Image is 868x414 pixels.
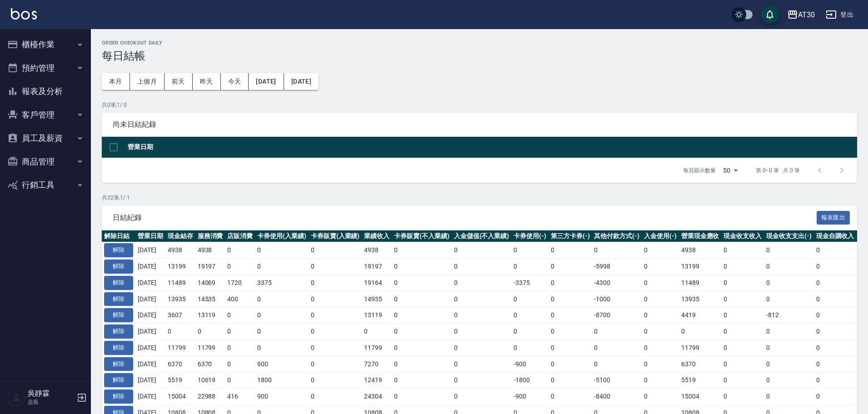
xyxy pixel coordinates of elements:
[225,356,255,372] td: 0
[362,372,392,389] td: 12419
[761,5,779,24] button: save
[195,291,225,307] td: 14535
[165,73,193,90] button: 前天
[195,339,225,356] td: 11799
[104,276,133,290] button: 解除
[135,324,165,340] td: [DATE]
[511,324,549,340] td: 0
[756,166,800,175] p: 第 0–0 筆 共 0 筆
[165,339,195,356] td: 11799
[642,230,679,242] th: 入金使用(-)
[392,242,452,259] td: 0
[511,291,549,307] td: 0
[225,291,255,307] td: 400
[165,372,195,389] td: 5519
[592,274,642,291] td: -4300
[102,230,135,242] th: 解除日結
[195,274,225,291] td: 14069
[135,291,165,307] td: [DATE]
[798,9,815,20] div: AT30
[135,372,165,389] td: [DATE]
[392,389,452,405] td: 0
[249,73,284,90] button: [DATE]
[225,307,255,324] td: 0
[4,103,87,127] button: 客戶管理
[362,324,392,340] td: 0
[592,339,642,356] td: 0
[764,274,814,291] td: 0
[193,73,221,90] button: 昨天
[225,230,255,242] th: 店販消費
[255,259,309,275] td: 0
[814,242,857,259] td: 0
[255,230,309,242] th: 卡券使用(入業績)
[549,372,592,389] td: 0
[255,324,309,340] td: 0
[284,73,319,90] button: [DATE]
[392,274,452,291] td: 0
[814,324,857,340] td: 0
[452,291,512,307] td: 0
[549,291,592,307] td: 0
[817,211,850,225] button: 報表匯出
[511,230,549,242] th: 卡券使用(-)
[309,274,362,291] td: 0
[764,291,814,307] td: 0
[764,389,814,405] td: 0
[195,389,225,405] td: 22988
[679,356,722,372] td: 6370
[165,242,195,259] td: 4938
[4,126,87,150] button: 員工及薪資
[255,274,309,291] td: 3375
[592,372,642,389] td: -5100
[642,291,679,307] td: 0
[452,389,512,405] td: 0
[309,307,362,324] td: 0
[679,389,722,405] td: 15004
[814,259,857,275] td: 0
[225,372,255,389] td: 0
[642,339,679,356] td: 0
[642,389,679,405] td: 0
[225,389,255,405] td: 416
[362,389,392,405] td: 24304
[642,324,679,340] td: 0
[592,356,642,372] td: 0
[255,307,309,324] td: 0
[452,259,512,275] td: 0
[165,324,195,340] td: 0
[764,339,814,356] td: 0
[679,291,722,307] td: 13935
[592,307,642,324] td: -8700
[125,137,857,158] th: 營業日期
[642,356,679,372] td: 0
[721,307,764,324] td: 0
[28,389,74,398] h5: 吳靜霖
[392,291,452,307] td: 0
[549,274,592,291] td: 0
[195,259,225,275] td: 19197
[362,307,392,324] td: 13119
[362,356,392,372] td: 7270
[764,259,814,275] td: 0
[679,339,722,356] td: 11799
[362,242,392,259] td: 4938
[511,356,549,372] td: -900
[814,307,857,324] td: 0
[309,372,362,389] td: 0
[679,230,722,242] th: 營業現金應收
[679,259,722,275] td: 13199
[511,389,549,405] td: -900
[452,274,512,291] td: 0
[549,339,592,356] td: 0
[814,291,857,307] td: 0
[255,242,309,259] td: 0
[135,307,165,324] td: [DATE]
[104,259,133,274] button: 解除
[392,339,452,356] td: 0
[814,274,857,291] td: 0
[195,242,225,259] td: 4938
[642,307,679,324] td: 0
[225,324,255,340] td: 0
[7,389,25,407] img: Person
